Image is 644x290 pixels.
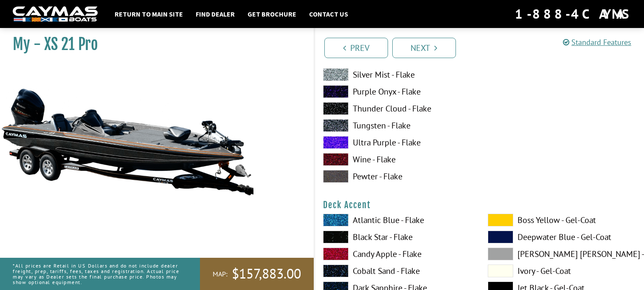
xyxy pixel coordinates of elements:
label: Deepwater Blue - Gel-Coat [488,231,636,243]
a: Standard Features [563,37,631,47]
label: Thunder Cloud - Flake [323,102,471,115]
label: Pewter - Flake [323,170,471,183]
label: Purple Onyx - Flake [323,85,471,98]
a: Find Dealer [191,8,239,20]
label: Wine - Flake [323,153,471,166]
a: Next [392,38,456,58]
div: 1-888-4CAYMAS [515,5,631,23]
h4: Deck Accent [323,200,636,210]
label: Atlantic Blue - Flake [323,214,471,226]
label: [PERSON_NAME] [PERSON_NAME] - Gel-Coat [488,248,636,260]
label: Ultra Purple - Flake [323,136,471,149]
label: Black Star - Flake [323,231,471,243]
a: Get Brochure [243,8,301,20]
label: Tungsten - Flake [323,119,471,132]
label: Candy Apple - Flake [323,248,471,260]
span: $157,883.00 [232,265,301,283]
p: *All prices are Retail in US Dollars and do not include dealer freight, prep, tariffs, fees, taxe... [13,259,181,290]
a: Contact Us [305,8,352,20]
h1: My - XS 21 Pro [13,35,292,54]
a: Prev [324,38,388,58]
label: Silver Mist - Flake [323,68,471,81]
label: Boss Yellow - Gel-Coat [488,214,636,226]
span: MAP: [213,270,228,279]
img: white-logo-c9c8dbefe5ff5ceceb0f0178aa75bf4bb51f6bca0971e226c86eb53dfe498488.png [13,6,98,22]
label: Cobalt Sand - Flake [323,265,471,277]
label: Ivory - Gel-Coat [488,265,636,277]
a: MAP:$157,883.00 [200,258,314,290]
a: Return to main site [110,8,187,20]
